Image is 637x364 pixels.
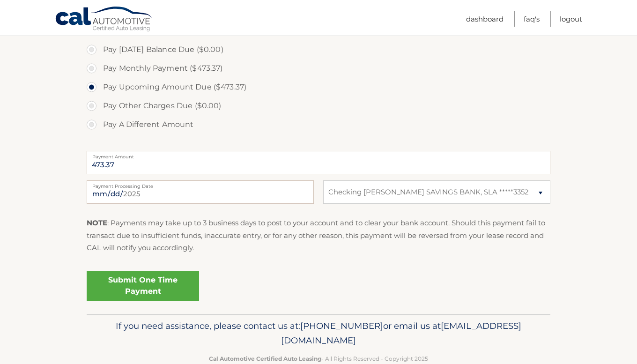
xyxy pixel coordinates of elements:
[87,151,550,158] label: Payment Amount
[93,319,544,349] p: If you need assistance, please contact us at: or email us at
[87,59,550,78] label: Pay Monthly Payment ($473.37)
[87,78,550,97] label: Pay Upcoming Amount Due ($473.37)
[87,271,199,301] a: Submit One Time Payment
[93,354,544,364] p: - All Rights Reserved - Copyright 2025
[209,355,321,362] strong: Cal Automotive Certified Auto Leasing
[300,320,383,331] span: [PHONE_NUMBER]
[560,11,582,27] a: Logout
[55,6,153,33] a: Cal Automotive
[87,151,550,174] input: Payment Amount
[87,40,550,59] label: Pay [DATE] Balance Due ($0.00)
[524,11,540,27] a: FAQ's
[87,115,550,134] label: Pay A Different Amount
[87,217,550,254] p: : Payments may take up to 3 business days to post to your account and to clear your bank account....
[87,180,314,188] label: Payment Processing Date
[87,97,550,115] label: Pay Other Charges Due ($0.00)
[466,11,504,27] a: Dashboard
[87,180,314,204] input: Payment Date
[87,218,107,227] strong: NOTE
